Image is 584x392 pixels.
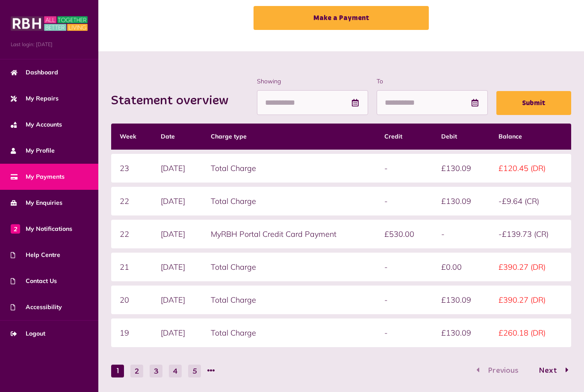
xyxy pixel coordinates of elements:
span: My Profile [11,146,55,155]
th: Balance [490,124,571,150]
td: [DATE] [152,154,203,183]
span: My Payments [11,172,65,181]
th: Debit [433,124,490,150]
span: Logout [11,329,45,338]
button: Go to page 2 [530,365,571,377]
label: To [377,77,488,86]
td: - [376,154,433,183]
td: 19 [111,318,152,347]
td: £130.09 [433,318,490,347]
td: Total Charge [202,154,375,183]
td: - [376,318,433,347]
th: Date [152,124,203,150]
span: My Accounts [11,120,62,129]
span: My Notifications [11,224,72,233]
td: £130.09 [433,154,490,183]
td: 20 [111,286,152,314]
td: 22 [111,187,152,215]
label: Showing [257,77,368,86]
td: Total Charge [202,253,375,281]
span: Help Centre [11,251,60,259]
img: MyRBH [11,15,88,32]
td: [DATE] [152,286,203,314]
a: Make a Payment [254,6,429,30]
button: Go to page 2 [130,365,143,377]
td: 22 [111,220,152,248]
span: Contact Us [11,277,57,286]
td: £130.09 [433,286,490,314]
td: £390.27 (DR) [490,253,571,281]
td: - [433,220,490,248]
span: My Enquiries [11,198,62,207]
td: MyRBH Portal Credit Card Payment [202,220,375,248]
span: 2 [11,224,20,233]
td: £120.45 (DR) [490,154,571,183]
td: 21 [111,253,152,281]
td: - [376,286,433,314]
td: Total Charge [202,286,375,314]
td: £530.00 [376,220,433,248]
button: Submit [496,91,571,115]
span: Dashboard [11,68,58,77]
button: Go to page 5 [188,365,201,377]
td: Total Charge [202,318,375,347]
td: - [376,253,433,281]
td: Total Charge [202,187,375,215]
td: 23 [111,154,152,183]
td: £260.18 (DR) [490,318,571,347]
td: £390.27 (DR) [490,286,571,314]
td: £130.09 [433,187,490,215]
td: - [376,187,433,215]
span: Last login: [DATE] [11,41,88,48]
span: My Repairs [11,94,59,103]
h2: Statement overview [111,93,237,109]
td: £0.00 [433,253,490,281]
button: Go to page 4 [169,365,182,377]
span: Accessibility [11,303,62,312]
button: Go to page 3 [150,365,162,377]
td: [DATE] [152,318,203,347]
th: Credit [376,124,433,150]
td: [DATE] [152,187,203,215]
td: [DATE] [152,253,203,281]
th: Week [111,124,152,150]
td: [DATE] [152,220,203,248]
td: -£139.73 (CR) [490,220,571,248]
span: Next [532,367,563,374]
td: -£9.64 (CR) [490,187,571,215]
th: Charge type [202,124,375,150]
